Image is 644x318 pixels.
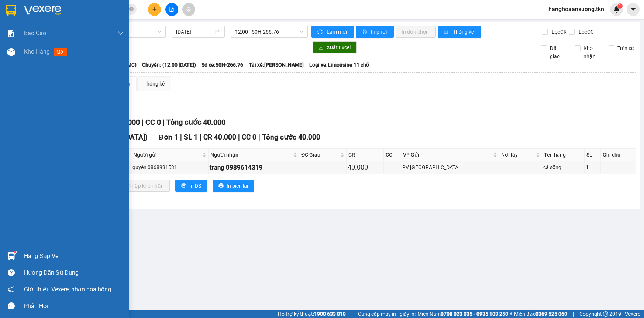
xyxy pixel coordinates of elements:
[218,183,224,189] span: printer
[384,149,401,161] th: CC
[165,3,178,16] button: file-add
[132,163,207,171] div: quyên 0868991531
[7,48,15,56] img: warehouse-icon
[348,162,382,173] div: 40.000
[327,28,348,36] span: Làm mới
[148,3,161,16] button: plus
[227,182,248,190] span: In biên lai
[8,269,15,276] span: question-circle
[314,311,346,317] strong: 1900 633 818
[24,285,111,294] span: Giới thiệu Vexere, nhận hoa hồng
[166,118,225,127] span: Tổng cước 40.000
[327,43,351,51] span: Xuất Excel
[441,311,508,317] strong: 0708 023 035 - 0935 103 250
[501,151,534,159] span: Nơi lấy
[54,48,67,56] span: mới
[535,311,567,317] strong: 0369 525 060
[547,44,569,60] span: Đã giao
[311,26,354,38] button: syncLàm mới
[351,310,352,318] span: |
[627,3,640,16] button: caret-down
[129,7,134,11] span: close-circle
[549,28,568,36] span: Lọc CR
[203,133,236,141] span: CR 40.000
[453,28,475,36] span: Thống kê
[396,26,436,38] button: In đơn chọn
[24,301,124,312] div: Phản hồi
[258,133,260,141] span: |
[614,44,637,52] span: Trên xe
[175,180,207,192] button: printerIn DS
[210,163,298,173] div: trang 0989614319
[176,28,214,36] input: 11/10/2025
[145,118,161,127] span: CC 0
[169,7,174,12] span: file-add
[202,61,243,69] span: Số xe: 50H-266.76
[601,149,636,161] th: Ghi chú
[6,5,16,16] img: logo-vxr
[144,80,165,88] div: Thống kê
[417,310,508,318] span: Miền Nam
[210,151,292,159] span: Người nhận
[619,3,621,9] span: 1
[356,26,394,38] button: printerIn phơi
[249,61,304,69] span: Tài xế: [PERSON_NAME]
[213,180,254,192] button: printerIn biên lai
[24,29,46,38] span: Báo cáo
[7,252,15,260] img: warehouse-icon
[402,163,498,171] div: PV [GEOGRAPHIC_DATA]
[613,6,620,13] img: icon-new-feature
[510,312,512,315] span: ⚪️
[24,267,124,278] div: Hướng dẫn sử dụng
[401,161,499,174] td: PV Phước Đông
[514,310,567,318] span: Miền Bắc
[581,44,603,60] span: Kho nhận
[573,310,574,318] span: |
[603,311,608,317] span: copyright
[301,151,339,159] span: ĐC Giao
[362,29,368,35] span: printer
[543,163,583,171] div: cá sống
[262,133,320,141] span: Tổng cước 40.000
[576,28,595,36] span: Lọc CC
[180,133,182,141] span: |
[585,149,601,161] th: SL
[358,310,416,318] span: Cung cấp máy in - giấy in:
[242,133,256,141] span: CC 0
[8,302,15,309] span: message
[181,183,186,189] span: printer
[238,133,240,141] span: |
[542,149,584,161] th: Tên hàng
[403,151,492,159] span: VP Gửi
[114,180,170,192] button: downloadNhập kho nhận
[200,133,202,141] span: |
[278,310,346,318] span: Hỗ trợ kỹ thuật:
[438,26,481,38] button: bar-chartThống kê
[24,48,50,55] span: Kho hàng
[444,29,450,35] span: bar-chart
[189,182,201,190] span: In DS
[159,133,178,141] span: Đơn 1
[24,251,124,262] div: Hàng sắp về
[617,3,623,9] sup: 1
[142,118,144,127] span: |
[14,251,16,253] sup: 1
[163,118,165,127] span: |
[184,133,198,141] span: SL 1
[313,41,357,53] button: downloadXuất Excel
[133,151,201,159] span: Người gửi
[235,26,303,37] span: 12:00 - 50H-266.76
[371,28,388,36] span: In phơi
[118,30,124,36] span: down
[318,45,324,51] span: download
[309,61,369,69] span: Loại xe: Limousine 11 chỗ
[586,163,599,171] div: 1
[347,149,384,161] th: CR
[8,286,15,293] span: notification
[142,61,196,69] span: Chuyến: (12:00 [DATE])
[630,6,637,13] span: caret-down
[543,4,610,14] span: hanghoaansuong.tkn
[317,29,324,35] span: sync
[129,6,134,13] span: close-circle
[186,7,191,12] span: aim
